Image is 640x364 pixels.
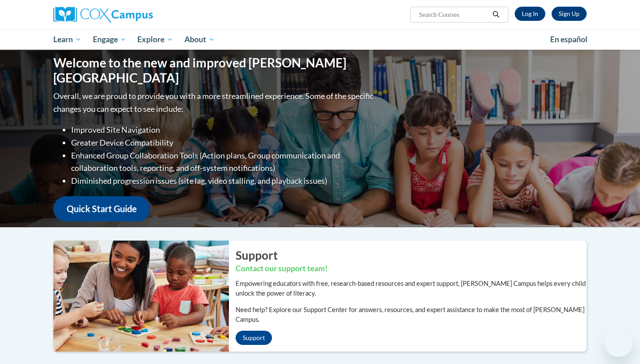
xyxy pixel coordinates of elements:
[53,90,376,115] p: Overall, we are proud to provide you with a more streamlined experience. Some of the specific cha...
[544,30,593,49] a: En español
[137,34,173,45] span: Explore
[604,328,633,357] iframe: Button to launch messaging window
[179,29,220,50] a: About
[184,34,215,45] span: About
[53,55,376,85] h1: Welcome to the new and improved [PERSON_NAME][GEOGRAPHIC_DATA]
[93,34,126,45] span: Engage
[515,7,545,21] a: Log In
[48,29,87,50] a: Learn
[236,279,587,298] p: Empowering educators with free, research-based resources and expert support, [PERSON_NAME] Campus...
[53,7,153,23] img: Cox Campus
[40,29,600,50] div: Main menu
[71,149,376,175] li: Enhanced Group Collaboration Tools (Action plans, Group communication and collaboration tools, re...
[71,174,376,187] li: Diminished progression issues (site lag, video stalling, and playback issues)
[71,123,376,136] li: Improved Site Navigation
[53,196,150,222] a: Quick Start Guide
[53,7,222,23] a: Cox Campus
[489,9,503,20] button: Search
[47,241,229,352] img: ...
[132,29,179,50] a: Explore
[236,263,587,274] h3: Contact our support team!
[236,247,587,263] h2: Support
[552,7,587,21] a: Register
[550,35,588,44] span: En español
[87,29,132,50] a: Engage
[418,9,489,20] input: Search Courses
[236,331,272,345] a: Support
[236,305,587,324] p: Need help? Explore our Support Center for answers, resources, and expert assistance to make the m...
[71,136,376,149] li: Greater Device Compatibility
[53,34,81,45] span: Learn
